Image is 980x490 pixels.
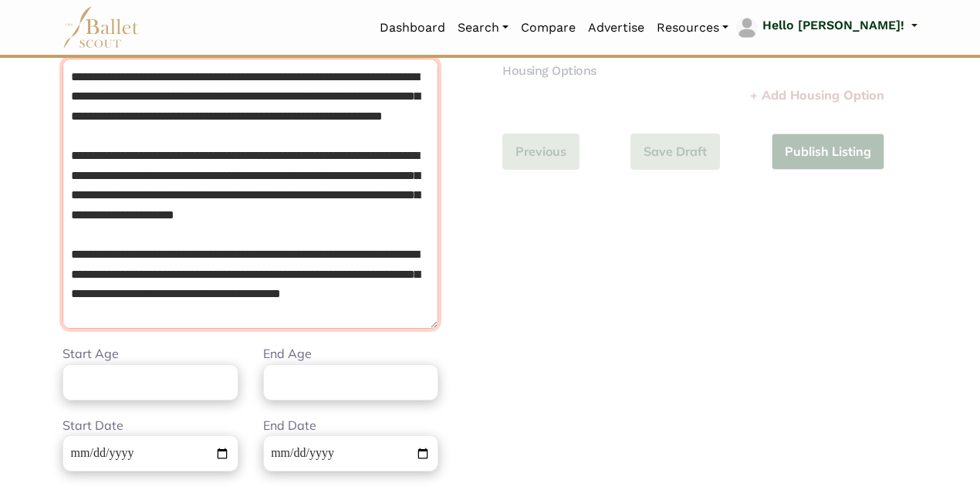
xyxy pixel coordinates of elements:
label: End Date [263,416,316,436]
a: Dashboard [373,12,451,44]
p: Hello [PERSON_NAME]! [762,15,904,35]
a: Compare [515,12,582,44]
label: Start Date [63,416,123,436]
label: Start Age [63,344,119,364]
a: Advertise [582,12,651,44]
a: profile picture Hello [PERSON_NAME]! [735,15,917,40]
label: End Age [263,344,312,364]
a: Search [451,12,515,44]
img: profile picture [736,17,758,39]
a: Resources [651,12,735,44]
